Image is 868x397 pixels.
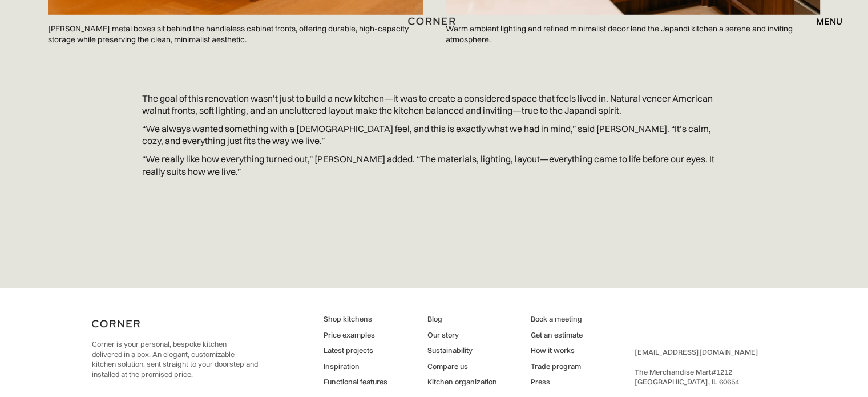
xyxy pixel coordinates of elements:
[142,153,726,178] p: “We really like how everything turned out,” [PERSON_NAME] added. “The materials, lighting, layout...
[324,314,387,324] a: Shop kitchens
[531,346,583,356] a: How it works
[531,377,583,387] a: Press
[531,362,583,372] a: Trade program
[635,347,758,356] a: [EMAIL_ADDRESS][DOMAIN_NAME]
[324,362,387,372] a: Inspiration
[427,377,496,387] a: Kitchen organization
[805,11,842,31] div: menu
[427,362,496,372] a: Compare us
[142,93,726,117] p: The goal of this renovation wasn’t just to build a new kitchen—it was to create a considered spac...
[427,330,496,340] a: Our story
[816,17,842,26] div: menu
[531,330,583,340] a: Get an estimate
[427,314,496,324] a: Blog
[324,377,387,387] a: Functional features
[404,14,463,29] a: home
[92,339,258,379] p: Corner is your personal, bespoke kitchen delivered in a box. An elegant, customizable kitchen sol...
[531,314,583,324] a: Book a meeting
[324,346,387,356] a: Latest projects
[635,347,758,387] div: ‍ The Merchandise Mart #1212 ‍ [GEOGRAPHIC_DATA], IL 60654
[427,346,496,356] a: Sustainability
[324,330,387,340] a: Price examples
[142,123,726,147] p: “We always wanted something with a [DEMOGRAPHIC_DATA] feel, and this is exactly what we had in mi...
